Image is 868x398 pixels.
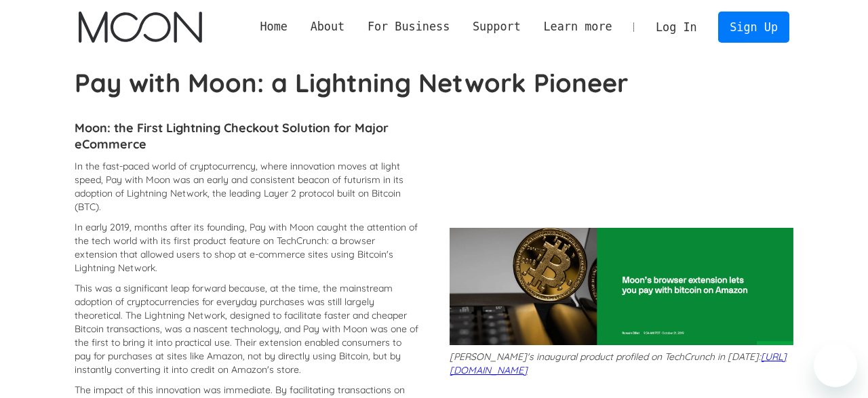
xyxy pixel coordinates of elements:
[75,120,419,153] h4: Moon: the First Lightning Checkout Solution for Major eCommerce
[75,220,419,275] p: In early 2019, months after its founding, Pay with Moon caught the attention of the tech world wi...
[356,18,461,35] div: For Business
[532,18,624,35] div: Learn more
[75,68,794,98] h1: Pay with Moon: a Lightning Network Pioneer
[368,18,450,35] div: For Business
[299,18,356,35] div: About
[814,344,857,387] iframe: Button to launch messaging window
[450,350,794,377] p: [PERSON_NAME]'s inaugural product profiled on TechCrunch in [DATE]:
[79,12,201,43] a: home
[543,18,612,35] div: Learn more
[718,12,789,42] a: Sign Up
[461,18,532,35] div: Support
[79,12,201,43] img: Moon Logo
[75,159,419,214] p: In the fast-paced world of cryptocurrency, where innovation moves at light speed, Pay with Moon w...
[644,12,708,42] a: Log In
[450,351,787,376] a: [URL][DOMAIN_NAME]
[311,18,345,35] div: About
[473,18,521,35] div: Support
[249,18,299,35] a: Home
[75,281,419,376] p: This was a significant leap forward because, at the time, the mainstream adoption of cryptocurren...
